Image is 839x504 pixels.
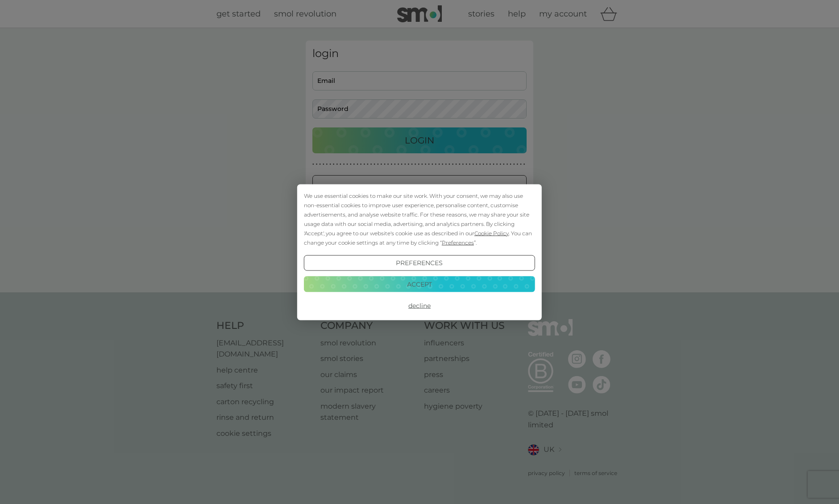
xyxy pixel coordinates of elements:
[304,298,535,314] button: Decline
[442,239,474,246] span: Preferences
[474,229,509,236] span: Cookie Policy
[304,191,535,247] div: We use essential cookies to make our site work. With your consent, we may also use non-essential ...
[304,276,535,292] button: Accept
[304,255,535,271] button: Preferences
[297,184,542,320] div: Cookie Consent Prompt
